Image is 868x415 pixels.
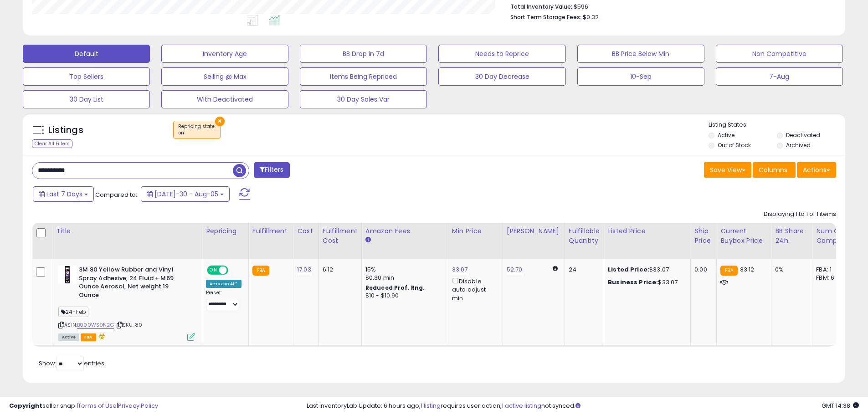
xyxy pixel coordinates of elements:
[48,124,83,137] h5: Listings
[502,401,541,410] a: 1 active listing
[252,226,289,236] div: Fulfillment
[161,90,288,108] button: With Deactivated
[365,236,371,244] small: Amazon Fees.
[23,45,150,63] button: Default
[56,226,198,236] div: Title
[300,45,427,63] button: BB Drop in 7d
[252,266,269,276] small: FBA
[141,186,230,202] button: [DATE]-30 - Aug-05
[206,280,241,288] div: Amazon AI *
[78,401,117,410] a: Terms of Use
[452,276,496,302] div: Disable auto adjust min
[365,274,441,282] div: $0.30 min
[421,401,441,410] a: 1 listing
[764,210,836,219] div: Displaying 1 to 1 of 1 items
[709,121,845,129] p: Listing States:
[797,162,836,178] button: Actions
[365,284,425,292] b: Reduced Prof. Rng.
[300,67,427,86] button: Items Being Repriced
[95,190,137,199] span: Compared to:
[307,402,859,410] div: Last InventoryLab Update: 6 hours ago, requires user action, not synced.
[32,139,72,148] div: Clear All Filters
[816,266,846,274] div: FBA: 1
[786,131,820,139] label: Deactivated
[608,265,649,274] b: Listed Price:
[740,265,755,274] span: 33.12
[569,266,597,274] div: 24
[161,45,288,63] button: Inventory Age
[507,226,561,236] div: [PERSON_NAME]
[507,265,523,274] a: 52.70
[23,90,150,108] button: 30 Day List
[154,190,218,199] span: [DATE]-30 - Aug-05
[583,13,599,21] span: $0.32
[206,290,241,310] div: Preset:
[58,307,88,317] span: 24-Feb
[716,45,843,63] button: Non Competitive
[720,266,737,276] small: FBA
[58,266,77,284] img: 41fXFwpPt6L._SL40_.jpg
[716,67,843,86] button: 7-Aug
[510,3,572,10] b: Total Inventory Value:
[9,402,158,410] div: seller snap | |
[577,67,704,86] button: 10-Sep
[23,67,150,86] button: Top Sellers
[58,266,195,340] div: ASIN:
[577,45,704,63] button: BB Price Below Min
[208,266,219,274] span: ON
[694,266,709,274] div: 0.00
[178,130,216,136] div: on
[161,67,288,86] button: Selling @ Max
[297,226,315,236] div: Cost
[365,266,441,274] div: 15%
[608,278,683,287] div: $33.07
[39,359,104,368] span: Show: entries
[608,226,687,236] div: Listed Price
[775,226,808,246] div: BB Share 24h.
[753,162,796,178] button: Columns
[452,265,468,274] a: 33.07
[816,274,846,282] div: FBM: 6
[323,226,358,246] div: Fulfillment Cost
[178,123,216,137] span: Repricing state :
[365,226,444,236] div: Amazon Fees
[694,226,713,246] div: Ship Price
[759,165,787,174] span: Columns
[452,226,499,236] div: Min Price
[822,401,859,410] span: 2025-08-13 14:38 GMT
[323,266,354,274] div: 6.12
[227,266,241,274] span: OFF
[215,117,225,126] button: ×
[46,190,82,199] span: Last 7 Days
[720,226,767,246] div: Current Buybox Price
[704,162,751,178] button: Save View
[816,226,849,246] div: Num of Comp.
[77,321,114,329] a: B000WS9N2G
[365,292,441,300] div: $10 - $10.90
[206,226,245,236] div: Repricing
[115,321,143,328] span: | SKU: 80
[300,90,427,108] button: 30 Day Sales Var
[81,333,96,341] span: FBA
[786,141,811,149] label: Archived
[33,186,94,202] button: Last 7 Days
[79,266,190,302] b: 3M 80 Yellow Rubber and Vinyl Spray Adhesive, 24 Fluid + M69 Ounce Aerosol, Net weight 19 Ounce
[254,162,289,178] button: Filters
[96,333,106,339] i: hazardous material
[9,401,42,410] strong: Copyright
[438,45,565,63] button: Needs to Reprice
[569,226,600,246] div: Fulfillable Quantity
[510,13,581,21] b: Short Term Storage Fees:
[608,266,683,274] div: $33.07
[297,265,311,274] a: 17.03
[718,131,734,139] label: Active
[718,141,751,149] label: Out of Stock
[58,333,79,341] span: All listings currently available for purchase on Amazon
[438,67,565,86] button: 30 Day Decrease
[608,278,658,287] b: Business Price:
[775,266,805,274] div: 0%
[118,401,158,410] a: Privacy Policy
[510,0,829,11] li: $596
